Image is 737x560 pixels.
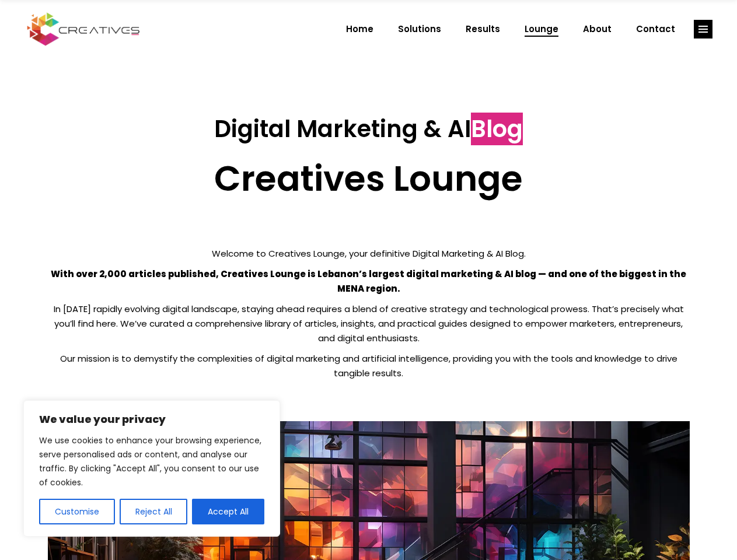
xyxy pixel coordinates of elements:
[512,14,571,44] a: Lounge
[636,14,675,44] span: Contact
[624,14,687,44] a: Contact
[51,268,686,295] strong: With over 2,000 articles published, Creatives Lounge is Lebanon’s largest digital marketing & AI ...
[471,113,523,145] span: Blog
[39,499,115,524] button: Customise
[398,14,441,44] span: Solutions
[39,433,264,489] p: We use cookies to enhance your browsing experience, serve personalised ads or content, and analys...
[453,14,512,44] a: Results
[48,157,690,199] h2: Creatives Lounge
[39,412,264,426] p: We value your privacy
[386,14,453,44] a: Solutions
[120,499,188,524] button: Reject All
[48,115,690,143] h3: Digital Marketing & AI
[571,14,624,44] a: About
[525,14,558,44] span: Lounge
[48,302,690,345] p: In [DATE] rapidly evolving digital landscape, staying ahead requires a blend of creative strategy...
[23,400,280,537] div: We value your privacy
[48,351,690,380] p: Our mission is to demystify the complexities of digital marketing and artificial intelligence, pr...
[346,14,373,44] span: Home
[192,499,264,524] button: Accept All
[25,11,142,47] img: Creatives
[48,246,690,261] p: Welcome to Creatives Lounge, your definitive Digital Marketing & AI Blog.
[583,14,612,44] span: About
[466,14,500,44] span: Results
[334,14,386,44] a: Home
[694,20,712,38] a: link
